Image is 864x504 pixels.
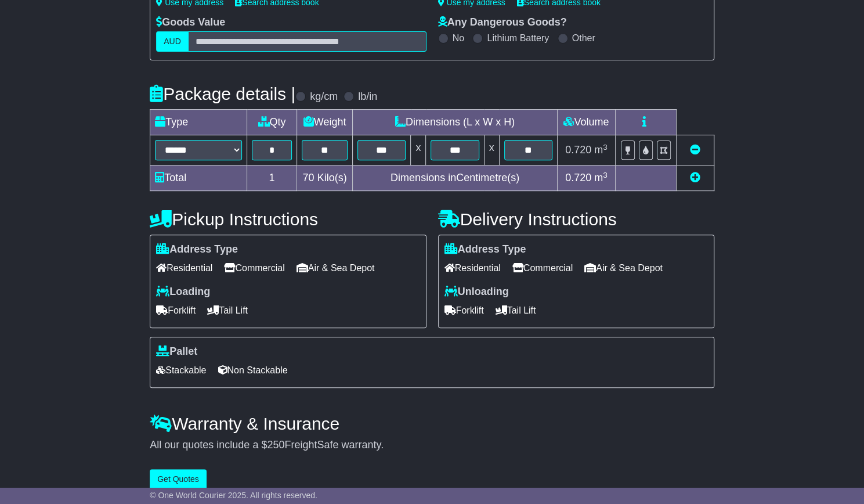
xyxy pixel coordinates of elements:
label: Pallet [156,345,197,358]
td: Weight [297,110,352,135]
label: Any Dangerous Goods? [438,16,567,29]
td: Total [150,165,247,191]
span: m [594,144,608,156]
label: Unloading [444,286,509,298]
a: Remove this item [690,144,700,156]
span: Forklift [444,301,484,319]
span: Commercial [512,259,573,277]
td: Volume [557,110,615,135]
span: Residential [156,259,212,277]
span: Tail Lift [496,301,536,319]
label: lb/in [358,91,377,103]
span: Forklift [156,301,196,319]
label: Address Type [156,243,238,256]
label: Address Type [444,243,526,256]
sup: 3 [603,143,608,152]
span: m [594,172,608,183]
h4: Pickup Instructions [150,210,426,229]
span: Tail Lift [207,301,248,319]
label: Goods Value [156,16,225,29]
span: Air & Sea Depot [584,259,663,277]
span: 70 [302,172,314,183]
td: Dimensions (L x W x H) [353,110,558,135]
label: AUD [156,31,189,52]
span: 0.720 [565,144,591,156]
label: Lithium Battery [487,33,549,44]
span: Non Stackable [218,361,287,379]
td: x [411,135,426,165]
span: Residential [444,259,501,277]
button: Get Quotes [150,469,207,489]
span: 0.720 [565,172,591,183]
td: Type [150,110,247,135]
label: No [453,33,464,44]
td: x [484,135,499,165]
td: Qty [247,110,297,135]
a: Add new item [690,172,700,183]
h4: Delivery Instructions [438,210,714,229]
td: Kilo(s) [297,165,352,191]
sup: 3 [603,171,608,179]
td: 1 [247,165,297,191]
div: All our quotes include a $ FreightSafe warranty. [150,439,714,452]
label: Other [572,33,595,44]
h4: Warranty & Insurance [150,414,714,433]
span: Commercial [224,259,284,277]
label: kg/cm [310,91,338,103]
span: Stackable [156,361,206,379]
span: 250 [267,439,284,451]
td: Dimensions in Centimetre(s) [353,165,558,191]
span: Air & Sea Depot [297,259,375,277]
label: Loading [156,286,210,298]
h4: Package details | [150,84,295,103]
span: © One World Courier 2025. All rights reserved. [150,491,317,500]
